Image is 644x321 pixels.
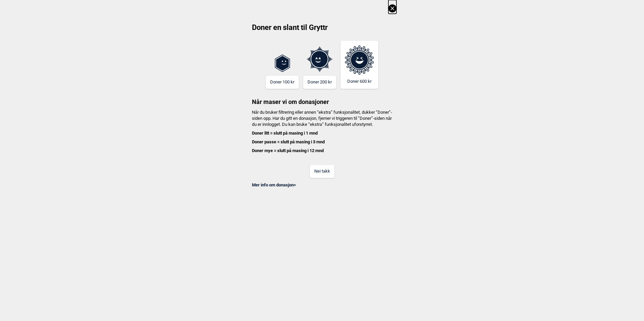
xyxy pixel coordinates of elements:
[252,182,296,187] a: Mer info om donasjon>
[266,76,299,89] button: Doner 100 kr
[252,148,324,153] b: Doner mye = slutt på masing i 12 mnd
[248,109,396,154] h4: Når du bruker filtrering eller annen “ekstra” funksjonalitet, dukker “Doner”-siden opp. Har du gi...
[248,89,396,106] h3: Når maser vi om donasjoner
[341,41,378,89] button: Doner 600 kr
[252,131,318,136] b: Doner litt = slutt på masing i 1 mnd
[310,165,334,178] button: Nei takk
[248,23,396,37] h2: Doner en slant til Gryttr
[303,76,336,89] button: Doner 200 kr
[252,139,325,144] b: Doner passe = slutt på masing i 3 mnd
